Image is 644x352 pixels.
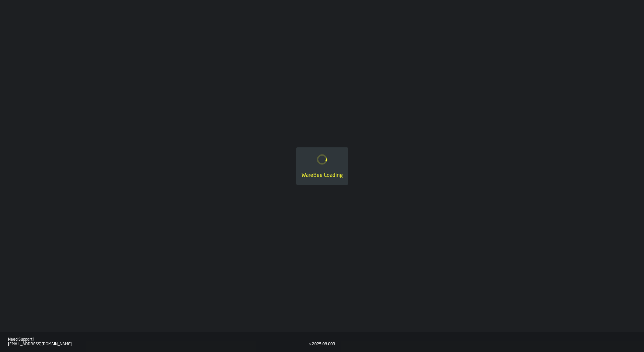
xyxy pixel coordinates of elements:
[309,342,312,347] div: v.
[8,342,309,347] div: [EMAIL_ADDRESS][DOMAIN_NAME]
[8,337,309,342] div: Need Support?
[8,337,309,347] a: Need Support?[EMAIL_ADDRESS][DOMAIN_NAME]
[312,342,335,347] div: 2025.08.003
[302,171,343,180] div: WareBee Loading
